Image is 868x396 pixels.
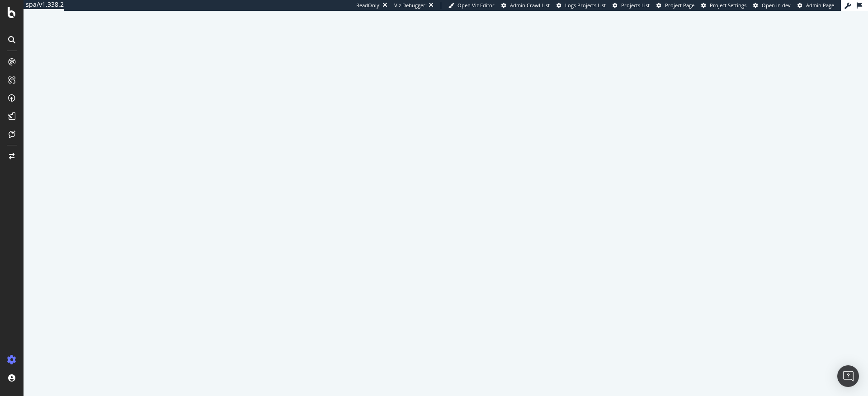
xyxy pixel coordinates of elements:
[501,2,550,9] a: Admin Crawl List
[613,2,650,9] a: Projects List
[701,2,746,9] a: Project Settings
[510,2,550,9] span: Admin Crawl List
[458,2,495,9] span: Open Viz Editor
[621,2,650,9] span: Projects List
[762,2,791,9] span: Open in dev
[356,2,381,9] div: ReadOnly:
[394,2,427,9] div: Viz Debugger:
[557,2,606,9] a: Logs Projects List
[806,2,834,9] span: Admin Page
[565,2,606,9] span: Logs Projects List
[665,2,694,9] span: Project Page
[448,2,495,9] a: Open Viz Editor
[797,2,834,9] a: Admin Page
[753,2,791,9] a: Open in dev
[837,365,859,387] div: Open Intercom Messenger
[656,2,694,9] a: Project Page
[710,2,746,9] span: Project Settings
